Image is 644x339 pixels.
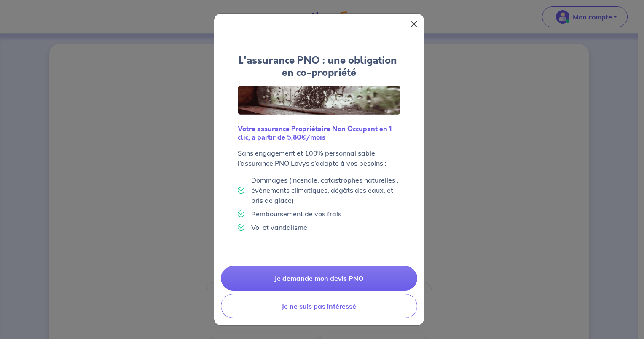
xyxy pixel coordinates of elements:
button: Close [407,17,421,31]
h6: Votre assurance Propriétaire Non Occupant en 1 clic, à partir de 5,80€/mois [238,125,400,141]
p: Dommages (Incendie, catastrophes naturelles , événements climatiques, dégâts des eaux, et bris de... [251,175,400,205]
p: Remboursement de vos frais [251,209,341,219]
p: Sans engagement et 100% personnalisable, l’assurance PNO Lovys s’adapte à vos besoins : [238,148,400,168]
button: Je ne suis pas intéressé [221,294,417,318]
a: Je demande mon devis PNO [221,266,417,291]
p: Vol et vandalisme [251,222,307,232]
img: Logo Lovys [238,86,400,115]
h4: L'assurance PNO : une obligation en co-propriété [238,54,400,79]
